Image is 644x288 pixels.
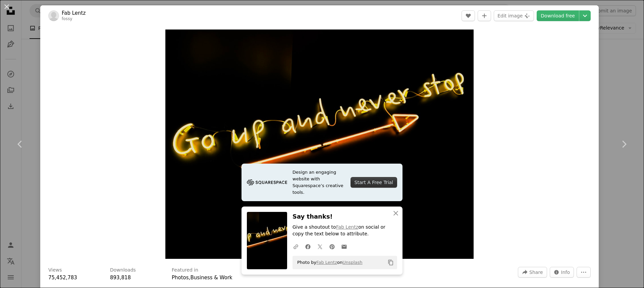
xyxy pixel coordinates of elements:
[550,267,574,278] button: Stats about this image
[62,16,72,21] a: fossy
[247,177,287,187] img: file-1705255347840-230a6ab5bca9image
[165,30,474,259] img: black background with yellow text overaly
[478,10,491,21] button: Add to Collection
[342,260,362,265] a: Unsplash
[48,267,62,274] h3: Views
[561,267,570,277] span: Info
[292,169,345,196] span: Design an engaging website with Squarespace’s creative tools.
[579,10,591,21] button: Choose download size
[494,10,534,21] button: Edit image
[577,267,591,278] button: More Actions
[241,164,402,201] a: Design an engaging website with Squarespace’s creative tools.Start A Free Trial
[110,275,131,281] span: 893,818
[385,257,396,268] button: Copy to clipboard
[172,267,198,274] h3: Featured in
[529,267,543,277] span: Share
[338,240,350,253] a: Share over email
[62,10,86,16] a: Fab Lentz
[189,275,191,281] span: ,
[316,260,337,265] a: Fab Lentz
[190,275,232,281] a: Business & Work
[537,10,579,21] a: Download free
[336,225,359,230] a: Fab Lentz
[110,267,136,274] h3: Downloads
[314,240,326,253] a: Share on Twitter
[48,275,77,281] span: 75,452,783
[302,240,314,253] a: Share on Facebook
[604,112,644,176] a: Next
[172,275,189,281] a: Photos
[292,212,397,222] h3: Say thanks!
[518,267,547,278] button: Share this image
[165,30,474,259] button: Zoom in on this image
[48,10,59,21] img: Go to Fab Lentz's profile
[351,177,397,188] div: Start A Free Trial
[462,10,475,21] button: Like
[326,240,338,253] a: Share on Pinterest
[292,224,397,238] p: Give a shoutout to on social or copy the text below to attribute.
[294,257,363,268] span: Photo by on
